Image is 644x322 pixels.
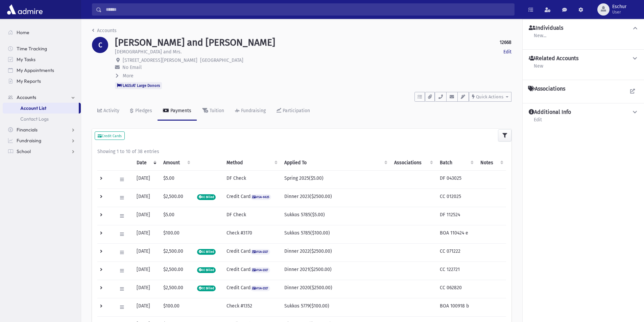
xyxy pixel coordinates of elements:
[102,108,119,114] div: Activity
[3,27,81,38] a: Home
[436,171,477,189] td: DF 043025
[17,148,31,154] span: School
[280,207,390,225] td: Sukkos 5785($5.00)
[133,280,159,298] td: [DATE]
[3,124,81,135] a: Financials
[159,244,193,262] td: $2,500.00
[17,127,38,133] span: Financials
[17,56,35,63] span: My Tasks
[122,65,142,70] span: No Email
[115,48,182,55] p: [DEMOGRAPHIC_DATA] and Mrs.
[280,298,390,317] td: Sukkos 5779($100.00)
[390,155,436,171] th: Associations: activate to sort column ascending
[17,46,47,52] span: Time Tracking
[17,67,54,73] span: My Appointments
[3,54,81,65] a: My Tasks
[159,298,193,317] td: $100.00
[92,102,125,121] a: Activity
[528,55,639,62] button: Related Accounts
[503,48,511,55] a: Edit
[159,262,193,280] td: $2,500.00
[222,225,280,244] td: Check #3170
[197,194,216,200] span: CC Billed
[133,171,159,189] td: [DATE]
[612,9,626,15] span: User
[500,39,511,46] strong: 12668
[3,114,81,124] a: Contact Logs
[115,82,162,89] span: FLAGS:AT Large Donors
[133,298,159,317] td: [DATE]
[476,94,503,99] span: Quick Actions
[529,55,578,62] h4: Related Accounts
[222,298,280,317] td: Check #1352
[528,25,639,32] button: Individuals
[436,298,477,317] td: BOA 100918 b
[436,155,477,171] th: Batch: activate to sort column ascending
[3,135,81,146] a: Fundraising
[102,3,514,16] input: Search
[123,57,197,63] span: [STREET_ADDRESS][PERSON_NAME]
[230,102,271,121] a: Fundraising
[612,4,626,9] span: Eschur
[115,72,134,79] button: More
[115,37,275,48] h1: [PERSON_NAME] and [PERSON_NAME]
[159,207,193,225] td: $5.00
[476,155,506,171] th: Notes: activate to sort column ascending
[528,85,565,92] h4: Associations
[134,108,152,114] div: Pledges
[17,94,36,100] span: Accounts
[169,108,191,114] div: Payments
[528,109,639,116] button: Additional Info
[197,286,216,291] span: CC Billed
[17,78,41,84] span: My Reports
[222,262,280,280] td: Credit Card
[251,249,270,255] span: VISA-2327
[251,286,270,291] span: VISA-2327
[3,146,81,157] a: School
[436,280,477,298] td: CC 062820
[92,27,117,37] nav: breadcrumb
[251,194,271,200] span: VISA-6625
[20,116,49,122] span: Contact Logs
[159,189,193,207] td: $2,500.00
[133,262,159,280] td: [DATE]
[133,155,159,171] th: Date: activate to sort column ascending
[159,280,193,298] td: $2,500.00
[197,102,230,121] a: Tuition
[159,225,193,244] td: $100.00
[197,267,216,273] span: CC Billed
[159,155,193,171] th: Amount: activate to sort column ascending
[208,108,224,114] div: Tuition
[5,3,44,16] img: AdmirePro
[200,57,243,63] span: [GEOGRAPHIC_DATA]
[533,32,547,44] a: New...
[240,108,266,114] div: Fundraising
[281,108,310,114] div: Participation
[533,116,542,128] a: Edit
[222,155,280,171] th: Method: activate to sort column ascending
[280,171,390,189] td: Spring 2025($5.00)
[280,225,390,244] td: Sukkos 5785($100.00)
[197,249,216,255] span: CC Billed
[17,138,41,144] span: Fundraising
[3,65,81,76] a: My Appointments
[436,207,477,225] td: DF 112524
[133,207,159,225] td: [DATE]
[133,189,159,207] td: [DATE]
[133,225,159,244] td: [DATE]
[271,102,315,121] a: Participation
[280,262,390,280] td: Dinner 2021($2500.00)
[222,244,280,262] td: Credit Card
[3,103,79,114] a: Account List
[222,280,280,298] td: Credit Card
[3,43,81,54] a: Time Tracking
[280,244,390,262] td: Dinner 2022($2500.00)
[280,189,390,207] td: Dinner 2023($2500.00)
[280,280,390,298] td: Dinner 2020($2500.00)
[469,92,511,102] button: Quick Actions
[98,134,122,138] small: Credit Cards
[436,244,477,262] td: CC 071222
[3,92,81,103] a: Accounts
[280,155,390,171] th: Applied To: activate to sort column ascending
[17,29,29,35] span: Home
